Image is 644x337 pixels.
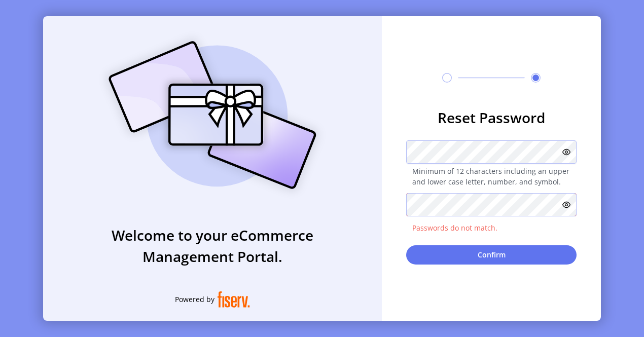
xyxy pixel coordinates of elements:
[406,166,577,187] span: Minimum of 12 characters including an upper and lower case letter, number, and symbol.
[43,224,382,267] h3: Welcome to your eCommerce Management Portal.
[406,107,577,128] h3: Reset Password
[406,222,577,233] span: Passwords do not match.
[93,30,332,200] img: card_Illustration.svg
[175,294,214,305] span: Powered by
[406,245,577,265] button: Confirm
